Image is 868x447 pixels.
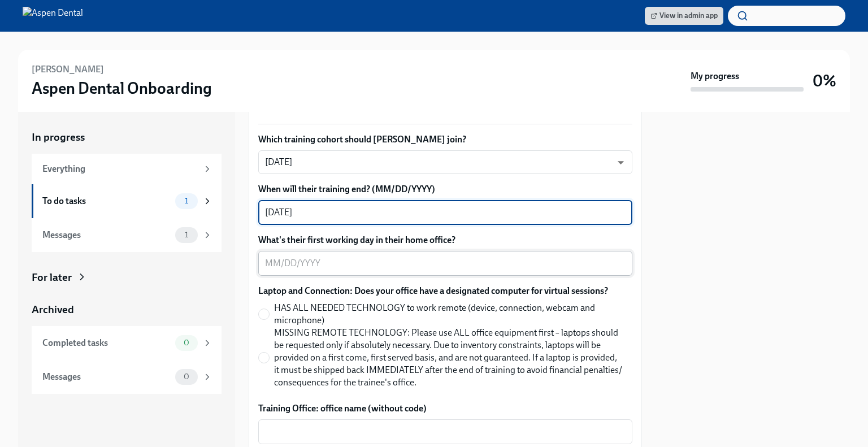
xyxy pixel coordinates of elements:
[32,154,222,184] a: Everything
[32,360,222,394] a: Messages0
[32,130,222,145] a: In progress
[265,206,626,219] textarea: [DATE]
[32,270,72,285] div: For later
[42,229,171,241] div: Messages
[178,197,195,205] span: 1
[813,71,836,91] h3: 0%
[258,150,632,174] div: [DATE]
[42,337,171,349] div: Completed tasks
[32,184,222,218] a: To do tasks1
[32,78,212,98] h3: Aspen Dental Onboarding
[177,372,196,381] span: 0
[258,133,632,146] label: Which training cohort should [PERSON_NAME] join?
[23,7,83,25] img: Aspen Dental
[645,7,723,25] a: View in admin app
[32,302,222,317] a: Archived
[274,327,623,389] span: MISSING REMOTE TECHNOLOGY: Please use ALL office equipment first – laptops should be requested on...
[178,231,195,239] span: 1
[650,10,718,21] span: View in admin app
[258,285,632,297] label: Laptop and Connection: Does your office have a designated computer for virtual sessions?
[258,183,632,196] label: When will their training end? (MM/DD/YYYY)
[177,338,196,347] span: 0
[32,218,222,252] a: Messages1
[274,302,623,327] span: HAS ALL NEEDED TECHNOLOGY to work remote (device, connection, webcam and microphone)
[42,163,198,175] div: Everything
[42,195,171,207] div: To do tasks
[32,326,222,360] a: Completed tasks0
[32,63,104,76] h6: [PERSON_NAME]
[258,402,632,415] label: Training Office: office name (without code)
[42,371,171,383] div: Messages
[32,270,222,285] a: For later
[258,234,632,246] label: What's their first working day in their home office?
[691,70,739,83] strong: My progress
